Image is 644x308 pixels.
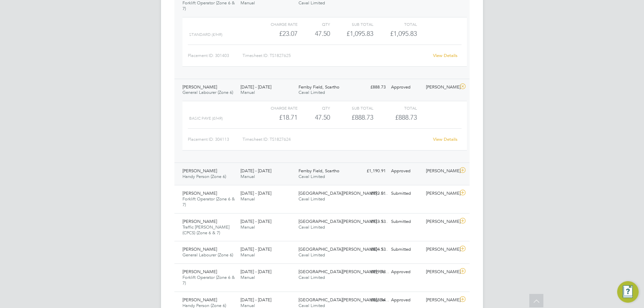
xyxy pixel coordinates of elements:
[423,295,458,306] div: [PERSON_NAME]
[240,297,271,303] span: [DATE] - [DATE]
[423,82,458,93] div: [PERSON_NAME]
[240,190,271,196] span: [DATE] - [DATE]
[354,216,388,227] div: £933.53
[388,216,423,227] div: Submitted
[188,134,243,145] div: Placement ID: 304113
[299,297,389,303] span: [GEOGRAPHIC_DATA][PERSON_NAME], Be…
[423,166,458,177] div: [PERSON_NAME]
[299,219,388,224] span: [GEOGRAPHIC_DATA][PERSON_NAME] - S…
[254,104,298,112] div: Charge rate
[388,166,423,177] div: Approved
[388,244,423,255] div: Submitted
[298,28,330,39] div: 47.50
[423,188,458,199] div: [PERSON_NAME]
[388,295,423,306] div: Approved
[433,53,458,58] a: View Details
[299,84,339,90] span: Ferriby Field, Scartho
[189,32,222,37] span: Standard (£/HR)
[330,20,373,28] div: Sub Total
[240,252,255,258] span: Manual
[240,174,255,179] span: Manual
[254,112,298,123] div: £18.71
[240,196,255,202] span: Manual
[240,224,255,230] span: Manual
[182,219,217,224] span: [PERSON_NAME]
[240,219,271,224] span: [DATE] - [DATE]
[240,84,271,90] span: [DATE] - [DATE]
[240,246,271,252] span: [DATE] - [DATE]
[189,116,223,121] span: BASIC PAYE (£/HR)
[182,246,217,252] span: [PERSON_NAME]
[243,134,429,145] div: Timesheet ID: TS1827624
[299,269,389,274] span: [GEOGRAPHIC_DATA][PERSON_NAME], Be…
[299,196,325,202] span: Caval Limited
[617,281,639,303] button: Engage Resource Center
[373,20,417,28] div: Total
[299,224,325,230] span: Caval Limited
[388,82,423,93] div: Approved
[254,28,298,39] div: £23.07
[188,50,243,61] div: Placement ID: 301403
[182,89,233,95] span: General Labourer (Zone 6)
[182,84,217,90] span: [PERSON_NAME]
[182,252,233,258] span: General Labourer (Zone 6)
[354,244,388,255] div: £804.53
[243,50,429,61] div: Timesheet ID: TS1827625
[354,166,388,177] div: £1,190.91
[354,188,388,199] div: £992.01
[423,244,458,255] div: [PERSON_NAME]
[182,168,217,174] span: [PERSON_NAME]
[354,82,388,93] div: £888.73
[298,20,330,28] div: QTY
[423,266,458,278] div: [PERSON_NAME]
[298,112,330,123] div: 47.50
[299,89,325,95] span: Caval Limited
[182,269,217,274] span: [PERSON_NAME]
[388,266,423,278] div: Approved
[182,190,217,196] span: [PERSON_NAME]
[299,252,325,258] span: Caval Limited
[395,113,417,121] span: £888.73
[390,29,417,38] span: £1,095.83
[299,246,388,252] span: [GEOGRAPHIC_DATA][PERSON_NAME] - S…
[254,20,298,28] div: Charge rate
[182,224,229,236] span: Traffic [PERSON_NAME] (CPCS) (Zone 6 & 7)
[330,104,373,112] div: Sub Total
[240,89,255,95] span: Manual
[354,295,388,306] div: £868.14
[182,274,235,286] span: Forklift Operator (Zone 6 & 7)
[330,112,373,123] div: £888.73
[299,190,388,196] span: [GEOGRAPHIC_DATA][PERSON_NAME] - S…
[240,269,271,274] span: [DATE] - [DATE]
[373,104,417,112] div: Total
[433,136,458,142] a: View Details
[330,28,373,39] div: £1,095.83
[240,274,255,280] span: Manual
[299,174,325,179] span: Caval Limited
[354,266,388,278] div: £899.73
[182,297,217,303] span: [PERSON_NAME]
[240,168,271,174] span: [DATE] - [DATE]
[182,174,226,179] span: Handy Person (Zone 6)
[299,168,339,174] span: Ferriby Field, Scartho
[299,274,325,280] span: Caval Limited
[298,104,330,112] div: QTY
[182,196,235,207] span: Forklift Operator (Zone 6 & 7)
[423,216,458,227] div: [PERSON_NAME]
[388,188,423,199] div: Submitted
